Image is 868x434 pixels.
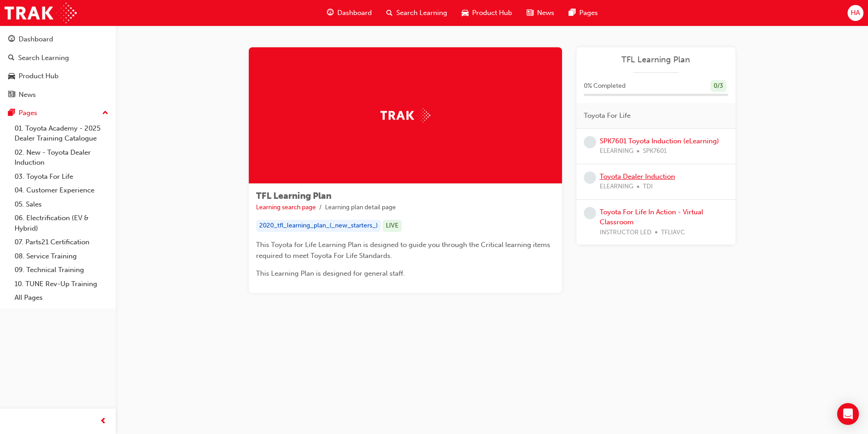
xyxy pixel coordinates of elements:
span: ELEARNING [600,146,633,156]
span: learningRecordVerb_NONE-icon [584,172,596,184]
div: Product Hub [19,71,59,81]
button: DashboardSearch LearningProduct HubNews [4,29,112,105]
span: prev-icon [100,416,107,427]
a: 05. Sales [11,197,112,212]
a: guage-iconDashboard [320,4,379,22]
div: LIVE [383,220,402,232]
span: INSTRUCTOR LED [600,227,651,238]
div: Pages [19,108,37,118]
span: This Learning Plan is designed for general staff. [256,269,405,278]
div: 0 / 3 [710,80,726,92]
span: Toyota For Life [584,111,631,121]
span: news-icon [8,91,15,99]
div: 2020_tfl_learning_plan_(_new_starters_) [256,220,381,232]
a: 09. Technical Training [11,263,112,277]
span: HA [851,8,860,18]
a: SPK7601 Toyota Induction (eLearning) [600,137,719,145]
a: car-iconProduct Hub [454,4,519,22]
span: up-icon [102,107,108,119]
a: 10. TUNE Rev-Up Training [11,277,112,291]
span: This Toyota for Life Learning Plan is designed to guide you through the Critical learning items r... [256,241,552,260]
a: News [4,86,112,103]
button: HA [848,5,863,21]
div: Dashboard [19,34,53,45]
a: 07. Parts21 Certification [11,235,112,249]
span: News [537,8,554,18]
a: Dashboard [4,31,112,48]
a: Search Learning [4,50,112,66]
span: search-icon [386,7,393,19]
span: car-icon [462,7,469,19]
div: Open Intercom Messenger [837,403,859,425]
a: All Pages [11,291,112,305]
span: Product Hub [472,8,512,18]
div: News [19,90,36,100]
span: car-icon [8,72,15,81]
a: 02. New - Toyota Dealer Induction [11,146,112,170]
button: Pages [4,105,112,121]
a: search-iconSearch Learning [379,4,454,22]
li: Learning plan detail page [325,202,396,213]
a: TFL Learning Plan [584,55,728,65]
span: TDI [643,182,653,192]
span: TFLIAVC [661,227,685,238]
span: Pages [579,8,598,18]
span: news-icon [527,7,533,19]
img: Trak [380,108,430,122]
a: 08. Service Training [11,249,112,263]
a: Toyota For Life In Action - Virtual Classroom [600,208,703,227]
span: learningRecordVerb_NONE-icon [584,136,596,148]
a: 06. Electrification (EV & Hybrid) [11,211,112,235]
span: Search Learning [396,8,447,18]
a: 03. Toyota For Life [11,170,112,184]
a: 01. Toyota Academy - 2025 Dealer Training Catalogue [11,121,112,146]
span: learningRecordVerb_NONE-icon [584,207,596,219]
img: Trak [5,3,77,23]
span: guage-icon [8,35,15,44]
span: SPK7601 [643,146,667,156]
a: Product Hub [4,68,112,85]
a: 04. Customer Experience [11,183,112,197]
span: pages-icon [8,109,15,117]
a: pages-iconPages [562,4,605,22]
span: Dashboard [337,8,372,18]
span: search-icon [8,54,15,62]
a: Toyota Dealer Induction [600,172,675,181]
span: pages-icon [569,7,576,19]
span: TFL Learning Plan [256,191,331,201]
span: guage-icon [327,7,334,19]
div: Search Learning [18,53,69,63]
span: ELEARNING [600,182,633,192]
span: 0 % Completed [584,81,626,91]
a: news-iconNews [519,4,562,22]
a: Learning search page [256,203,316,211]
